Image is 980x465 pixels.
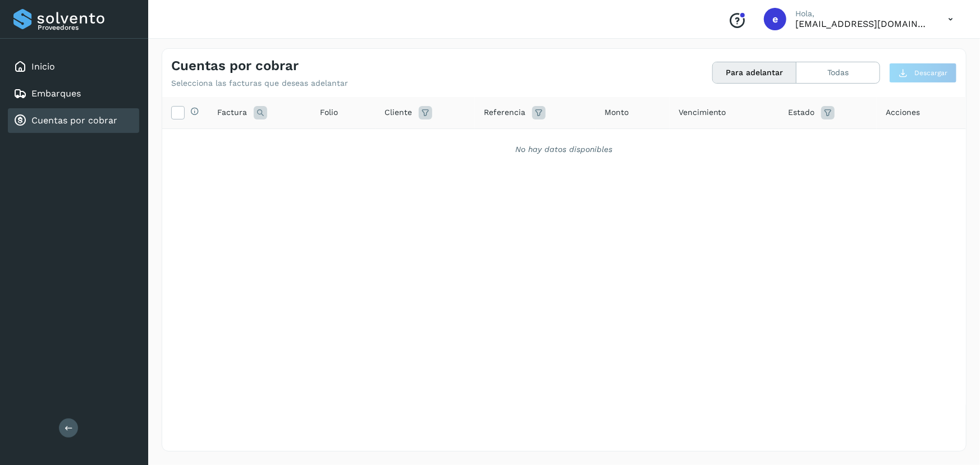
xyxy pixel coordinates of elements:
[31,61,55,72] a: Inicio
[713,62,796,83] button: Para adelantar
[171,58,299,74] h4: Cuentas por cobrar
[8,81,139,106] div: Embarques
[171,79,348,88] p: Selecciona las facturas que deseas adelantar
[886,107,920,118] span: Acciones
[31,88,81,99] a: Embarques
[8,54,139,79] div: Inicio
[217,107,247,118] span: Factura
[8,108,139,133] div: Cuentas por cobrar
[889,63,957,83] button: Descargar
[177,144,951,155] div: No hay datos disponibles
[796,62,880,83] button: Todas
[484,107,525,118] span: Referencia
[795,9,930,19] p: Hola,
[788,107,814,118] span: Estado
[320,107,338,118] span: Folio
[38,24,135,31] p: Proveedores
[605,107,629,118] span: Monto
[914,68,947,78] span: Descargar
[795,19,930,29] p: ebenezer5009@gmail.com
[679,107,726,118] span: Vencimiento
[384,107,412,118] span: Cliente
[31,115,117,126] a: Cuentas por cobrar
